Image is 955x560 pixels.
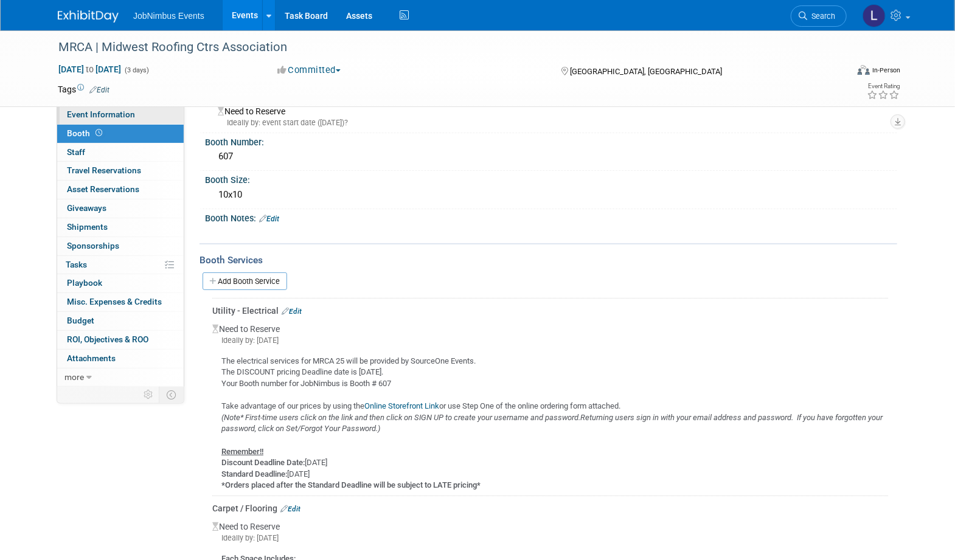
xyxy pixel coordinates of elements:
span: Travel Reservations [67,165,141,175]
a: more [57,368,184,387]
b: *Orders placed after the Standard Deadline will be subject to LATE pricing* [221,480,481,489]
span: Playbook [67,278,102,288]
span: more [64,372,84,382]
span: Event Information [67,109,135,119]
div: Booth Size: [205,171,897,186]
div: MRCA | Midwest Roofing Ctrs Association [54,36,828,58]
a: ROI, Objectives & ROO [57,331,184,349]
a: Edit [89,86,109,94]
a: Edit [282,307,302,316]
span: Tasks [66,260,87,269]
span: Booth not reserved yet [93,128,105,137]
a: Search [791,5,847,27]
div: 607 [214,147,888,166]
a: Attachments [57,350,184,368]
a: Asset Reservations [57,181,184,199]
div: Booth Services [200,254,897,267]
a: Travel Reservations [57,162,184,180]
span: JobNimbus Events [133,11,204,21]
button: Committed [273,64,346,77]
span: Sponsorships [67,241,119,251]
span: ROI, Objectives & ROO [67,334,148,344]
div: The electrical services for MRCA 25 will be provided by SourceOne Events. The DISCOUNT pricing De... [212,346,888,491]
span: (3 days) [123,66,149,74]
div: Booth Number: [205,133,897,148]
td: Personalize Event Tab Strip [138,387,159,403]
u: Remember!! [221,447,263,456]
a: Edit [280,505,300,513]
a: Add Booth Service [203,272,287,290]
div: Utility - Electrical [212,305,888,317]
div: Need to Reserve [214,102,888,128]
a: Playbook [57,274,184,292]
i: (Note* First-time users click on the link and then click on SIGN UP to create your username and p... [221,413,580,422]
img: Laly Matos [863,4,886,27]
td: Toggle Event Tabs [159,387,184,403]
div: Need to Reserve [212,317,888,491]
span: Asset Reservations [67,184,139,194]
img: Format-Inperson.png [858,65,870,75]
a: Booth [57,125,184,143]
td: Tags [58,83,109,95]
span: Attachments [67,353,116,363]
div: Event Rating [867,83,900,89]
img: ExhibitDay [58,10,119,22]
div: Carpet / Flooring [212,502,888,514]
span: [DATE] [DATE] [58,64,122,75]
span: Budget [67,316,94,325]
b: Standard Deadline: [221,469,287,479]
span: Booth [67,128,105,138]
div: Booth Notes: [205,209,897,225]
div: Event Format [775,63,900,81]
a: Shipments [57,218,184,237]
div: In-Person [872,66,900,75]
a: Budget [57,312,184,330]
span: [GEOGRAPHIC_DATA], [GEOGRAPHIC_DATA] [570,67,722,76]
a: Online Storefront Link [364,401,439,410]
div: Ideally by: [DATE] [212,335,888,346]
span: Staff [67,147,85,157]
span: Shipments [67,222,108,232]
span: Misc. Expenses & Credits [67,297,162,306]
a: Event Information [57,106,184,124]
div: Ideally by: event start date ([DATE])? [218,117,888,128]
span: Search [807,12,835,21]
a: Giveaways [57,199,184,218]
div: Ideally by: [DATE] [212,533,888,544]
span: to [84,64,95,74]
span: Giveaways [67,203,106,213]
a: Staff [57,143,184,162]
a: Edit [259,215,279,223]
a: Sponsorships [57,237,184,255]
a: Misc. Expenses & Credits [57,293,184,311]
b: Discount Deadline Date: [221,458,305,467]
div: 10x10 [214,185,888,204]
a: Tasks [57,256,184,274]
